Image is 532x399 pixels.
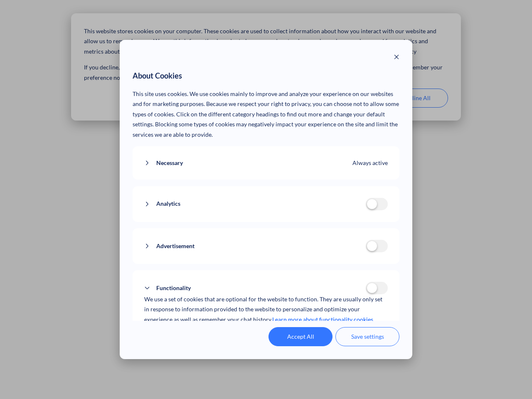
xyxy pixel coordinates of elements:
[156,283,191,293] span: Functionality
[144,294,388,325] p: We use a set of cookies that are optional for the website to function. They are usually only set ...
[156,241,195,251] span: Advertisement
[352,158,388,168] span: Always active
[144,199,366,209] button: Analytics
[394,53,399,63] button: Close modal
[272,315,374,325] a: Learn more about functionality cookies.
[156,199,180,209] span: Analytics
[144,241,366,251] button: Advertisement
[144,283,366,293] button: Functionality
[335,327,399,346] button: Save settings
[133,89,400,140] p: This site uses cookies. We use cookies mainly to improve and analyze your experience on our websi...
[144,158,353,168] button: Necessary
[268,327,332,346] button: Accept All
[133,69,182,83] span: About Cookies
[156,158,183,168] span: Necessary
